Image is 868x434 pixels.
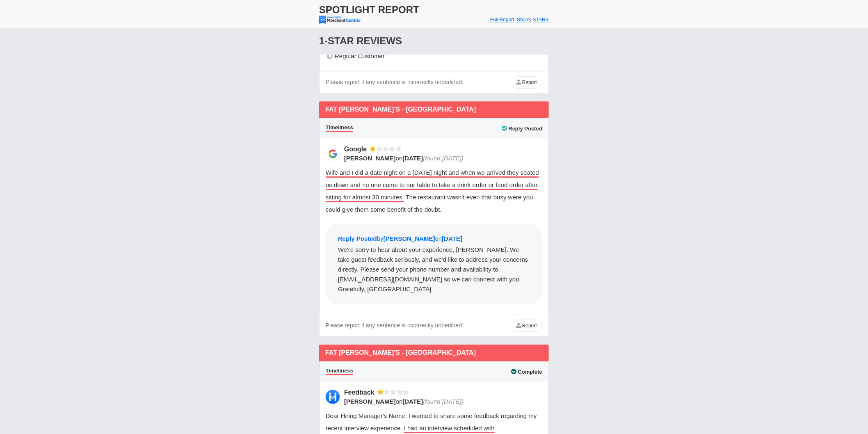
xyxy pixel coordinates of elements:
div: on [344,154,537,162]
span: [DATE] [403,398,423,405]
div: Feedback [344,388,377,397]
span: The restaurant wasn’t even that busy were you could give them some benefit of the doubt. [326,194,533,213]
div: Google [344,145,370,153]
span: Dear Hiring Manager's Name, I wanted to share some feedback regarding my recent interview experie... [326,412,537,432]
span: (found [DATE]) [423,155,464,162]
span: Complete [512,369,542,375]
div: Please report if any sentence is incorrectly underlined: [326,78,464,87]
span: [PERSON_NAME] [344,155,396,162]
span: Wife and I did a date night on a [DATE] night and when we arrived they seated us down and no one ... [326,169,539,202]
div: by on [338,234,530,245]
div: We're sorry to hear about your experience, [PERSON_NAME]. We take guest feedback seriously, and w... [338,245,530,294]
span: Reply Posted [502,126,542,132]
a: Report [511,76,542,89]
a: Share [517,17,530,23]
span: | [516,17,517,23]
span: | [530,17,531,23]
span: Fat [PERSON_NAME]'s - [GEOGRAPHIC_DATA] [325,349,476,356]
a: Full Report [490,17,514,23]
span: (found [DATE]) [423,398,464,405]
span: [DATE] [403,155,423,162]
span: [PERSON_NAME] [344,398,396,405]
div: on [344,397,537,406]
img: Google [326,146,340,161]
img: Feedback [326,390,340,404]
a: STARS [533,17,549,23]
span: Timeliness [326,368,353,375]
img: mc-powered-by-logo-103.png [319,16,361,24]
span: Fat [PERSON_NAME]'s - [GEOGRAPHIC_DATA] [325,106,476,113]
span: [DATE] [442,235,462,242]
a: Report [511,320,542,332]
span: Timeliness [326,124,353,132]
span: [PERSON_NAME] [384,235,435,242]
div: Please report if any sentence is incorrectly underlined: [326,321,464,330]
div: 1-Star Reviews [319,27,549,55]
span: Reply Posted [338,235,377,242]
